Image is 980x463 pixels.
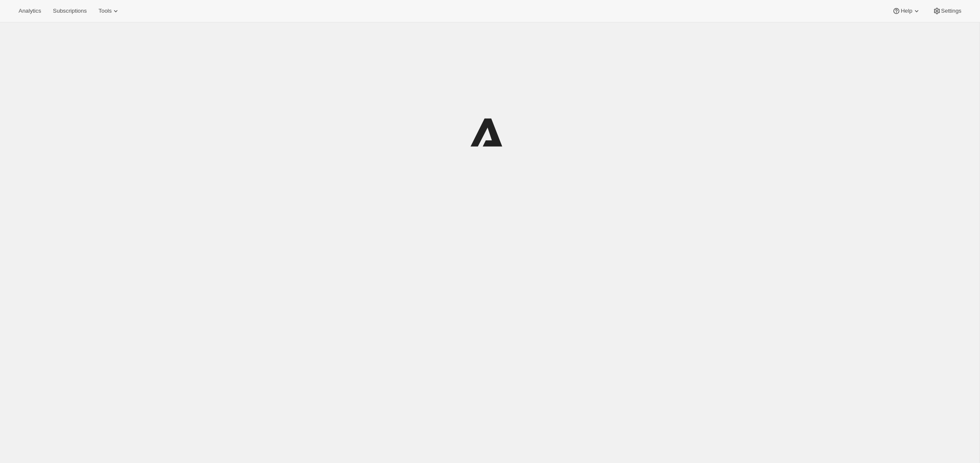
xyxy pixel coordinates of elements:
[887,5,926,17] button: Help
[48,5,92,17] button: Subscriptions
[928,5,966,17] button: Settings
[98,8,112,14] span: Tools
[901,8,912,14] span: Help
[19,8,41,14] span: Analytics
[14,5,46,17] button: Analytics
[93,5,125,17] button: Tools
[53,8,87,14] span: Subscriptions
[941,8,961,14] span: Settings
